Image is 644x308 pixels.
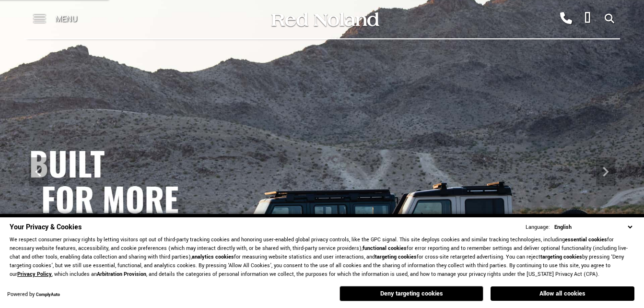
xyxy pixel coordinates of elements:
[540,253,582,261] strong: targeting cookies
[29,157,48,186] div: Previous
[97,271,146,278] strong: Arbitration Provision
[596,157,615,186] div: Next
[192,253,234,261] strong: analytics cookies
[491,286,634,301] button: Allow all cookies
[17,271,52,278] a: Privacy Policy
[7,292,60,298] div: Powered by
[10,222,82,232] span: Your Privacy & Cookies
[269,11,380,28] img: Red Noland Auto Group
[375,253,417,261] strong: targeting cookies
[565,236,607,243] strong: essential cookies
[526,225,550,230] div: Language:
[363,245,407,252] strong: functional cookies
[340,286,483,301] button: Deny targeting cookies
[10,236,634,279] p: We respect consumer privacy rights by letting visitors opt out of third-party tracking cookies an...
[36,292,60,298] a: ComplyAuto
[552,223,634,232] select: Language Select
